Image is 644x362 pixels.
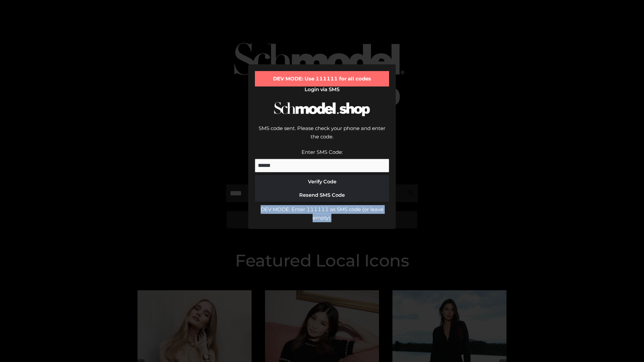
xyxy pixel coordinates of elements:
div: DEV MODE: Use 111111 for all codes [255,71,389,86]
div: DEV MODE: Enter 111111 as SMS code (or leave empty). [255,205,389,222]
div: SMS code sent. Please check your phone and enter the code. [255,124,389,148]
button: Verify Code [255,175,389,188]
button: Resend SMS Code [255,188,389,202]
h2: Login via SMS [255,86,389,93]
label: Enter SMS Code: [302,149,343,155]
img: Schmodel Logo [272,96,372,122]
